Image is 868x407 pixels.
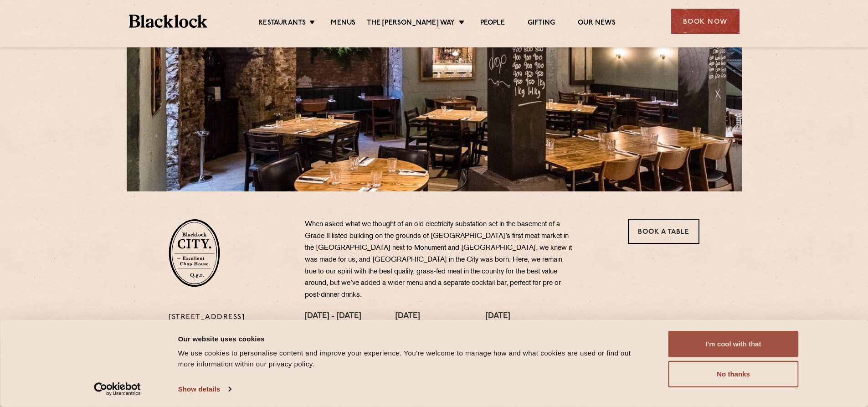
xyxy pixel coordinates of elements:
[258,19,306,29] a: Restaurants
[178,348,648,370] div: We use cookies to personalise content and improve your experience. You're welcome to manage how a...
[367,19,455,29] a: The [PERSON_NAME] Way
[77,382,157,396] a: Usercentrics Cookiebot - opens in a new window
[480,19,505,29] a: People
[668,361,799,387] button: No thanks
[578,19,616,29] a: Our News
[305,219,574,301] p: When asked what we thought of an old electricity substation set in the basement of a Grade II lis...
[395,312,463,322] h4: [DATE]
[169,219,220,287] img: City-stamp-default.svg
[331,19,355,29] a: Menus
[528,19,555,29] a: Gifting
[305,312,373,322] h4: [DATE] - [DATE]
[671,9,740,34] div: Book Now
[169,312,291,347] p: [STREET_ADDRESS][PERSON_NAME] EC3M 8AA
[178,333,648,344] div: Our website uses cookies
[486,312,556,322] h4: [DATE]
[628,219,699,244] a: Book a Table
[129,15,208,28] img: BL_Textured_Logo-footer-cropped.svg
[668,331,799,357] button: I'm cool with that
[178,382,231,396] a: Show details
